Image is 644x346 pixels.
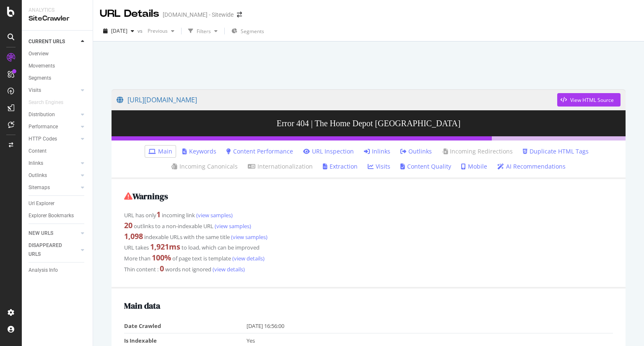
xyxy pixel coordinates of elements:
[29,266,87,275] a: Analysis Info
[124,252,613,263] div: More than of page text is template
[368,162,390,171] a: Visits
[323,162,358,171] a: Extraction
[29,37,65,46] div: CURRENT URLS
[100,7,159,21] div: URL Details
[160,263,164,273] strong: 0
[29,199,87,208] a: Url Explorer
[195,211,233,219] a: (view samples)
[497,162,566,171] a: AI Recommendations
[248,162,313,171] a: Internationalization
[29,49,49,58] div: Overview
[124,263,613,274] div: Thin content : words not ignored
[29,86,41,95] div: Visits
[182,147,216,156] a: Keywords
[117,89,557,110] a: [URL][DOMAIN_NAME]
[29,159,78,168] a: Inlinks
[226,147,293,156] a: Content Performance
[29,135,57,143] div: HTTP Codes
[29,159,43,168] div: Inlinks
[124,231,143,241] strong: 1,098
[29,37,78,46] a: CURRENT URLS
[29,171,47,180] div: Outlinks
[124,242,613,252] div: URL takes to load, which can be improved
[29,74,87,83] a: Segments
[112,110,626,136] h3: Error 404 | The Home Depot [GEOGRAPHIC_DATA]
[124,220,613,231] div: outlinks to a non-indexable URL
[29,49,87,58] a: Overview
[124,209,613,220] div: URL has only incoming link
[29,183,50,192] div: Sitemaps
[400,162,451,171] a: Content Quality
[29,241,78,259] a: DISAPPEARED URLS
[461,162,487,171] a: Mobile
[29,86,78,95] a: Visits
[523,147,589,156] a: Duplicate HTML Tags
[148,147,172,156] a: Main
[29,229,53,238] div: NEW URLS
[29,229,78,238] a: NEW URLS
[29,7,86,14] div: Analytics
[213,222,251,230] a: (view samples)
[442,147,513,156] a: Incoming Redirections
[152,252,171,263] strong: 100 %
[156,209,161,219] strong: 1
[124,319,247,333] td: Date Crawled
[29,266,58,275] div: Analysis Info
[29,74,51,83] div: Segments
[29,211,74,220] div: Explorer Bookmarks
[29,62,55,70] div: Movements
[211,265,245,273] a: (view details)
[29,147,47,156] div: Content
[171,162,238,171] a: Incoming Canonicals
[29,14,86,23] div: SiteCrawler
[29,171,78,180] a: Outlinks
[29,211,87,220] a: Explorer Bookmarks
[100,24,138,38] button: [DATE]
[570,96,614,104] div: View HTML Source
[124,231,613,242] div: indexable URLs with the same title
[400,147,432,156] a: Outlinks
[228,24,267,38] button: Segments
[185,24,221,38] button: Filters
[124,301,613,310] h2: Main data
[29,98,63,107] div: Search Engines
[111,27,127,34] span: 2025 Aug. 11th
[150,242,180,252] strong: 1,921 ms
[230,233,267,241] a: (view samples)
[29,183,78,192] a: Sitemaps
[138,27,144,34] span: vs
[29,147,87,156] a: Content
[29,199,55,208] div: Url Explorer
[303,147,354,156] a: URL Inspection
[29,62,87,70] a: Movements
[241,28,264,35] span: Segments
[364,147,390,156] a: Inlinks
[29,110,78,119] a: Distribution
[557,93,621,107] button: View HTML Source
[124,220,132,230] strong: 20
[231,255,265,262] a: (view details)
[29,110,55,119] div: Distribution
[29,135,78,143] a: HTTP Codes
[124,192,613,201] h2: Warnings
[29,241,71,259] div: DISAPPEARED URLS
[29,98,72,107] a: Search Engines
[237,12,242,18] div: arrow-right-arrow-left
[615,317,636,338] iframe: Intercom live chat
[144,24,178,38] button: Previous
[29,122,58,131] div: Performance
[247,319,613,333] td: [DATE] 16:56:00
[144,27,168,34] span: Previous
[29,122,78,131] a: Performance
[197,28,211,35] div: Filters
[163,10,234,19] div: [DOMAIN_NAME] - Sitewide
